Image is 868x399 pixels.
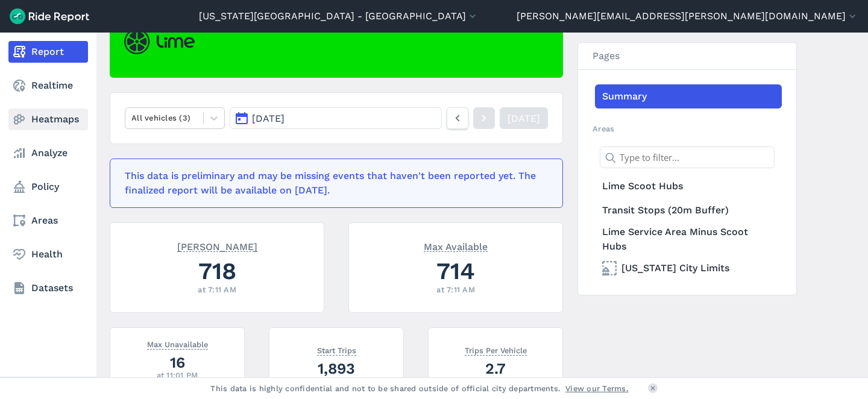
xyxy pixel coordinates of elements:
img: Ride Report [10,8,89,24]
a: Lime Scoot Hubs [595,174,782,198]
img: Lime [124,29,195,54]
a: Analyze [8,142,88,164]
div: 2.7 [443,358,548,379]
span: [PERSON_NAME] [177,240,257,252]
h2: Areas [593,123,782,134]
span: Max Available [424,240,488,252]
a: Heatmaps [8,108,88,130]
a: Transit Stops (20m Buffer) [595,198,782,222]
h3: Pages [578,43,796,70]
a: Datasets [8,277,88,299]
div: 718 [125,254,309,287]
a: Health [8,243,88,265]
button: [PERSON_NAME][EMAIL_ADDRESS][PERSON_NAME][DOMAIN_NAME] [517,9,858,24]
a: Lime Service Area Minus Scoot Hubs [595,222,782,256]
button: [US_STATE][GEOGRAPHIC_DATA] - [GEOGRAPHIC_DATA] [199,9,479,24]
div: at 7:11 AM [363,284,548,295]
a: Report [8,41,88,63]
div: 714 [363,254,548,287]
a: Summary [595,84,782,108]
input: Type to filter... [600,146,775,168]
span: [DATE] [252,113,285,124]
a: Areas [8,210,88,231]
span: Trips Per Vehicle [465,344,527,356]
div: at 11:01 PM [125,369,230,381]
div: 1,893 [284,358,389,379]
button: [DATE] [230,107,442,129]
a: Policy [8,176,88,198]
a: View our Terms. [565,383,629,394]
span: Max Unavailable [147,338,208,350]
div: at 7:11 AM [125,284,309,295]
a: [DATE] [500,107,548,129]
a: [US_STATE] City Limits [595,256,782,280]
a: Realtime [8,75,88,96]
div: This data is preliminary and may be missing events that haven't been reported yet. The finalized ... [125,169,541,198]
div: 16 [125,352,230,373]
span: Start Trips [317,344,356,356]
